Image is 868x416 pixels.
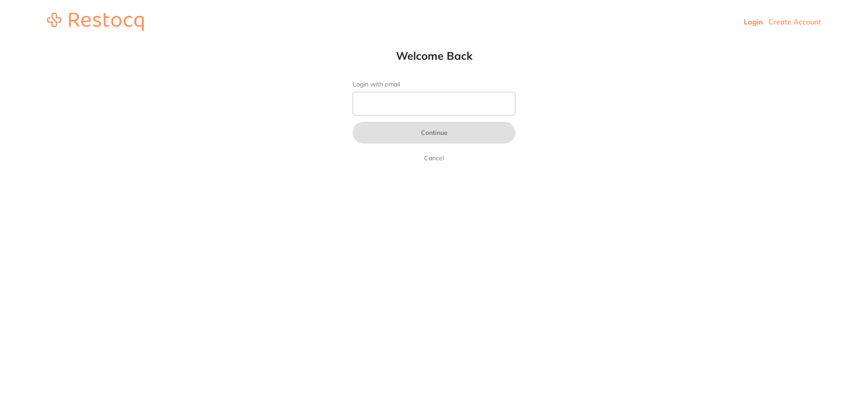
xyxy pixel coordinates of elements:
[422,153,446,163] a: Cancel
[769,17,821,26] a: Create Account
[353,81,515,88] label: Login with email
[335,49,533,62] h1: Welcome Back
[744,17,763,26] a: Login
[47,13,144,31] img: restocq_logo.svg
[353,122,515,143] button: Continue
